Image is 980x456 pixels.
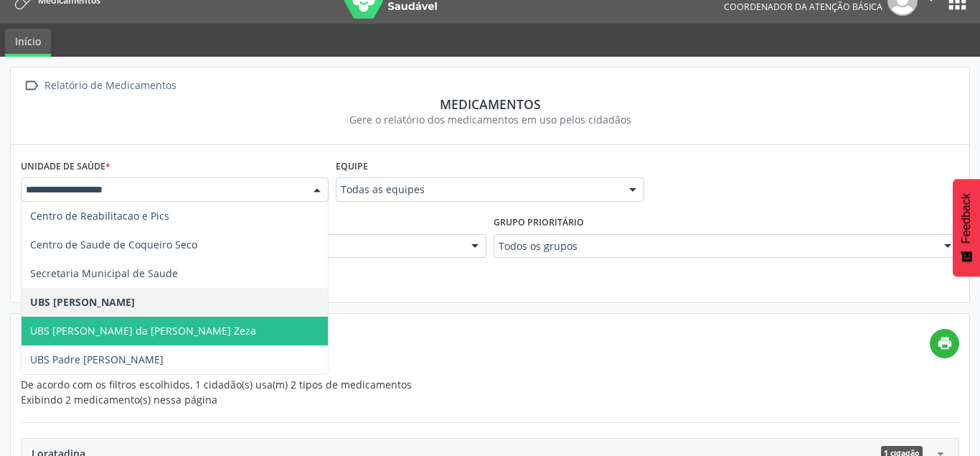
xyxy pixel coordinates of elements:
[30,209,169,223] span: Centro de Reabilitacao e Pics
[30,295,135,309] span: UBS [PERSON_NAME]
[21,155,110,177] label: Unidade de saúde
[21,75,179,96] a:  Relatório de Medicamentos
[30,324,256,338] span: UBS [PERSON_NAME] da [PERSON_NAME] Zeza
[341,182,614,197] span: Todas as equipes
[42,75,179,96] div: Relatório de Medicamentos
[30,266,178,280] span: Secretaria Municipal de Saude
[21,352,930,367] div: Lista dos medicamentos em uso
[930,329,959,358] a: print
[21,96,959,112] div: Medicamentos
[21,392,930,407] div: Exibindo 2 medicamento(s) nessa página
[724,1,882,13] span: Coordenador da Atenção Básica
[21,75,42,96] i: 
[21,329,930,407] div: De acordo com os filtros escolhidos, 1 cidadão(s) usa(m) 2 tipos de medicamentos
[30,238,197,251] span: Centro de Saude de Coqueiro Seco
[30,353,164,366] span: UBS Padre [PERSON_NAME]
[953,179,980,276] button: Feedback - Mostrar pesquisa
[499,239,930,253] span: Todos os grupos
[5,29,51,57] a: Início
[494,212,584,234] label: Grupo prioritário
[336,155,368,177] label: Equipe
[960,193,973,243] span: Feedback
[937,335,953,351] i: print
[21,329,930,347] h4: Relatório de Medicamentos
[21,112,959,127] div: Gere o relatório dos medicamentos em uso pelos cidadãos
